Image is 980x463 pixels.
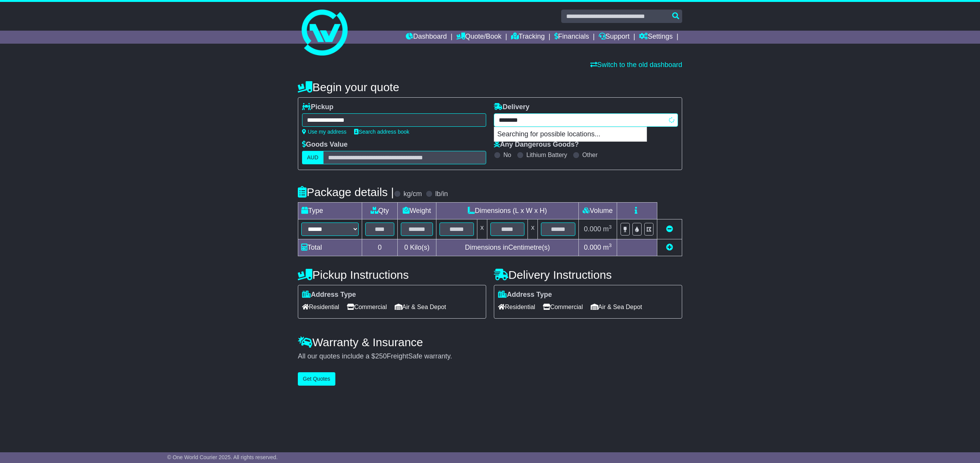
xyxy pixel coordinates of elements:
span: © One World Courier 2025. All rights reserved. [167,454,278,460]
h4: Begin your quote [298,81,682,93]
a: Switch to the old dashboard [590,61,682,69]
sup: 3 [609,242,612,248]
typeahead: Please provide city [494,113,678,127]
h4: Warranty & Insurance [298,336,682,348]
label: Other [582,151,598,159]
label: Delivery [494,103,529,111]
h4: Delivery Instructions [494,268,682,281]
label: kg/cm [403,190,422,198]
td: Total [298,239,362,256]
label: AUD [302,151,323,164]
td: Dimensions (L x W x H) [436,203,578,219]
td: 0 [362,239,398,256]
a: Financials [554,31,589,44]
label: Goods Value [302,141,348,149]
td: Weight [398,203,436,219]
td: Kilo(s) [398,239,436,256]
span: m [603,225,612,233]
h4: Pickup Instructions [298,268,486,281]
button: Get Quotes [298,372,335,386]
td: Qty [362,203,398,219]
td: x [477,219,487,239]
label: Address Type [302,291,356,299]
a: Add new item [666,244,673,251]
span: Commercial [347,301,387,313]
span: Air & Sea Depot [591,301,642,313]
a: Use my address [302,129,346,135]
span: 0.000 [584,244,601,251]
span: Commercial [543,301,583,313]
label: No [503,151,511,159]
span: 0.000 [584,225,601,233]
label: lb/in [435,190,448,198]
td: Volume [578,203,617,219]
label: Address Type [498,291,552,299]
a: Search address book [354,129,409,135]
span: Residential [498,301,535,313]
span: Residential [302,301,339,313]
h4: Package details | [298,186,394,198]
label: Lithium Battery [526,151,567,159]
span: m [603,244,612,251]
span: 250 [375,352,387,360]
sup: 3 [609,224,612,230]
a: Tracking [511,31,545,44]
a: Quote/Book [456,31,501,44]
a: Dashboard [406,31,447,44]
span: 0 [404,244,408,251]
div: All our quotes include a $ FreightSafe warranty. [298,352,682,361]
a: Support [599,31,630,44]
label: Any Dangerous Goods? [494,141,579,149]
a: Remove this item [666,225,673,233]
label: Pickup [302,103,333,111]
td: Type [298,203,362,219]
td: Dimensions in Centimetre(s) [436,239,578,256]
span: Air & Sea Depot [395,301,446,313]
p: Searching for possible locations... [494,127,647,142]
a: Settings [639,31,673,44]
td: x [528,219,538,239]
